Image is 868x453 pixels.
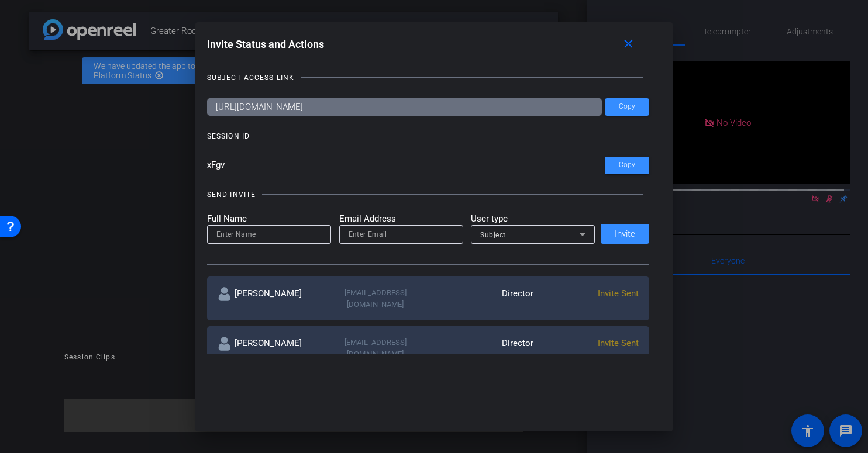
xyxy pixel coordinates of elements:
[428,337,533,359] div: Director
[216,227,322,241] input: Enter Name
[480,231,506,239] span: Subject
[207,34,650,55] div: Invite Status and Actions
[218,287,323,310] div: [PERSON_NAME]
[605,157,649,174] button: Copy
[218,337,323,359] div: [PERSON_NAME]
[207,189,256,200] div: SEND INVITE
[621,37,636,51] mat-icon: close
[619,102,635,111] span: Copy
[605,98,649,116] button: Copy
[471,212,595,226] mat-label: User type
[207,130,650,142] openreel-title-line: SESSION ID
[619,161,635,170] span: Copy
[349,227,454,241] input: Enter Email
[428,287,533,310] div: Director
[207,130,250,142] div: SESSION ID
[207,212,331,226] mat-label: Full Name
[207,72,650,84] openreel-title-line: SUBJECT ACCESS LINK
[598,338,639,348] span: Invite Sent
[323,337,428,359] div: [EMAIL_ADDRESS][DOMAIN_NAME]
[207,72,294,84] div: SUBJECT ACCESS LINK
[207,189,650,200] openreel-title-line: SEND INVITE
[598,288,639,299] span: Invite Sent
[323,287,428,310] div: [EMAIL_ADDRESS][DOMAIN_NAME]
[339,212,463,226] mat-label: Email Address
